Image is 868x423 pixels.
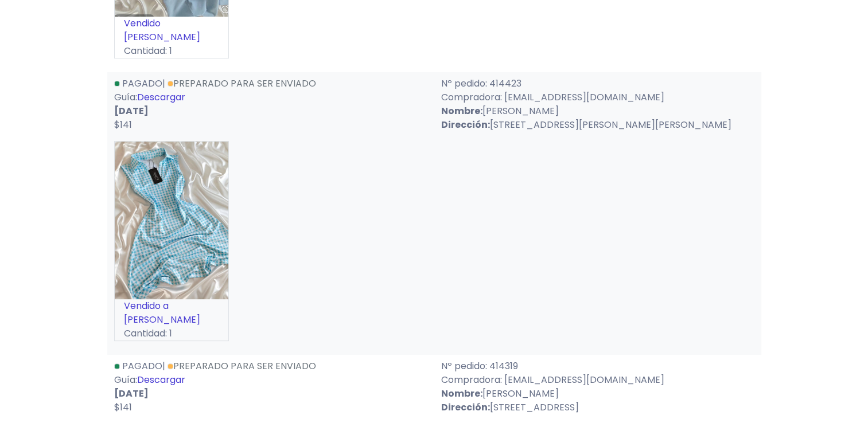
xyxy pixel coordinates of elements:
a: Descargar [137,91,185,104]
a: Descargar [137,373,185,386]
strong: Dirección: [441,118,490,131]
strong: Nombre: [441,104,482,117]
strong: Nombre: [441,387,482,400]
strong: Dirección: [441,401,490,414]
p: Compradora: [EMAIL_ADDRESS][DOMAIN_NAME] [441,91,754,104]
p: Cantidad: 1 [115,44,228,58]
p: [PERSON_NAME] [441,104,754,118]
span: $141 [114,401,132,414]
div: | Guía: [107,359,434,414]
img: small_1756533040142.jpeg [115,142,228,299]
a: Vendido [PERSON_NAME] [124,17,200,44]
p: [STREET_ADDRESS] [441,401,754,414]
p: Nº pedido: 414319 [441,359,754,373]
p: Cantidad: 1 [115,327,228,340]
span: Pagado [122,77,162,90]
a: Preparado para ser enviado [168,359,316,373]
a: Preparado para ser enviado [168,77,316,90]
span: $141 [114,118,132,131]
p: [DATE] [114,104,427,118]
p: Nº pedido: 414423 [441,77,754,91]
p: [DATE] [114,387,427,401]
a: Vendido a [PERSON_NAME] [124,299,200,326]
p: [STREET_ADDRESS][PERSON_NAME][PERSON_NAME] [441,118,754,132]
p: [PERSON_NAME] [441,387,754,401]
p: Compradora: [EMAIL_ADDRESS][DOMAIN_NAME] [441,373,754,387]
div: | Guía: [107,77,434,132]
span: Pagado [122,359,162,373]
